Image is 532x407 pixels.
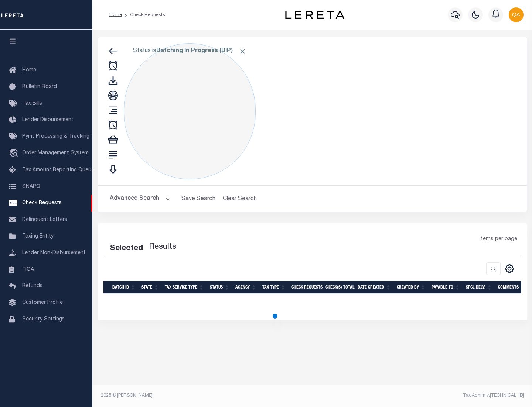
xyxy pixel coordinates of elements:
[495,281,528,294] th: Comments
[289,281,323,294] th: Check Requests
[162,281,207,294] th: Tax Service Type
[124,43,256,179] div: Click to Edit
[122,11,165,18] li: Check Requests
[509,7,524,22] img: svg+xml;base64,PHN2ZyB4bWxucz0iaHR0cDovL3d3dy53My5vcmcvMjAwMC9zdmciIHBvaW50ZXItZXZlbnRzPSJub25lIi...
[22,84,57,90] span: Bulletin Board
[139,281,162,294] th: State
[110,192,171,206] button: Advanced Search
[323,281,355,294] th: Check(s) Total
[480,235,517,243] span: Items per page
[156,48,246,54] b: Batching In Progress (BIP)
[22,68,36,73] span: Home
[232,281,259,294] th: Agency
[318,392,524,399] div: Tax Admin v.[TECHNICAL_ID]
[22,201,62,206] span: Check Requests
[220,192,260,206] button: Clear Search
[109,281,139,294] th: Batch Id
[22,217,67,222] span: Delinquent Letters
[463,281,495,294] th: Spcl Delv.
[239,47,246,55] span: Click to Remove
[207,281,232,294] th: Status
[109,13,122,17] a: Home
[22,168,94,173] span: Tax Amount Reporting Queue
[394,281,429,294] th: Created By
[177,192,220,206] button: Save Search
[22,267,34,272] span: TIQA
[259,281,289,294] th: Tax Type
[429,281,463,294] th: Payable To
[22,300,63,305] span: Customer Profile
[22,234,54,239] span: Taxing Entity
[9,149,21,158] i: travel_explore
[22,117,74,122] span: Lender Disbursement
[22,184,40,189] span: SNAPQ
[22,283,42,289] span: Refunds
[22,101,42,106] span: Tax Bills
[149,241,176,253] label: Results
[22,151,89,156] span: Order Management System
[355,281,394,294] th: Date Created
[95,392,313,399] div: 2025 © [PERSON_NAME].
[110,243,143,255] div: Selected
[22,134,89,139] span: Pymt Processing & Tracking
[285,11,344,19] img: logo-dark.svg
[22,317,65,322] span: Security Settings
[22,250,86,256] span: Lender Non-Disbursement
